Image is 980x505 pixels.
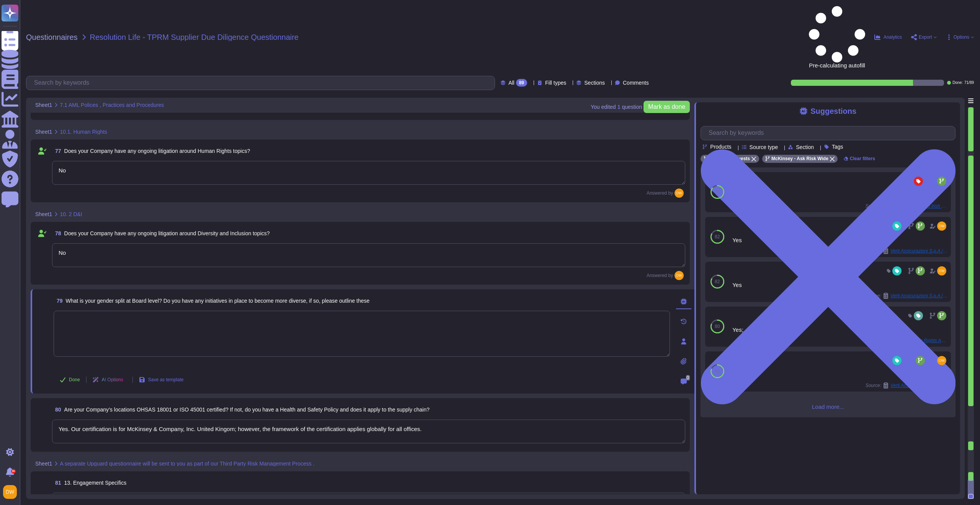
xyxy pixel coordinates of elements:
[952,81,963,85] span: Done:
[64,230,270,236] span: Does your Company have any ongoing litigation around Diversity and Inclusion topics?
[545,80,566,85] span: Fill types
[148,377,184,382] span: Save as template
[52,407,61,412] span: 80
[715,190,720,194] span: 85
[54,372,86,387] button: Done
[644,101,690,113] button: Mark as done
[35,102,52,108] span: Sheet1
[52,161,685,185] textarea: No
[66,298,370,304] span: What is your gender split at Board level? Do you have any initiatives in place to become more div...
[647,273,673,278] span: Answered by
[60,212,82,217] span: 10. 2 D&I
[64,407,430,413] span: Are your Company's locations OHSAS 18001 or ISO 45001 certified? If not, do you have a Health and...
[52,480,61,485] span: 81
[52,231,61,236] span: 78
[30,76,495,90] input: Search by keywords
[937,356,946,365] img: user
[35,129,52,134] span: Sheet1
[52,148,61,154] span: 77
[617,104,621,110] b: 1
[591,104,642,110] span: You edited question
[60,461,314,466] span: A separate Upguard questionnaire will be sent to you as part of our Third Party Risk Management P...
[11,469,16,474] div: 9+
[715,324,720,329] span: 80
[584,80,605,85] span: Sections
[675,271,684,280] img: user
[508,80,514,85] span: All
[715,234,720,239] span: 82
[705,126,955,140] input: Search by keywords
[90,33,299,41] span: Resolution Life - TPRM Supplier Due Diligence Questionnaire
[937,266,946,275] img: user
[884,35,902,39] span: Analytics
[26,33,78,41] span: Questionnaires
[52,420,685,443] textarea: Yes. Our certification is for McKinsey & Company, Inc. United Kingom; however, the framework of t...
[954,35,969,39] span: Options
[35,461,52,466] span: Sheet1
[874,34,902,40] button: Analytics
[648,104,685,110] span: Mark as done
[64,480,127,486] span: 13. Engagement Specifics
[133,372,190,387] button: Save as template
[647,191,673,195] span: Answered by
[937,221,946,231] img: user
[715,369,720,374] span: 80
[686,375,690,380] span: 0
[964,81,974,85] span: 71 / 89
[919,35,932,39] span: Export
[102,377,123,382] span: AI Options
[69,377,80,382] span: Done
[54,298,63,303] span: 79
[64,148,250,154] span: Does your Company have any ongoing litigation around Human Rights topics?
[516,79,527,87] div: 89
[60,102,164,108] span: 7.1 AML Polices , Practices and Procedures
[809,6,865,68] span: Pre-calculating autofill
[715,279,720,284] span: 82
[2,484,22,500] button: user
[675,189,684,198] img: user
[3,485,17,499] img: user
[623,80,649,85] span: Comments
[35,212,52,217] span: Sheet1
[52,243,685,267] textarea: No
[60,129,107,134] span: 10.1. Human Rights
